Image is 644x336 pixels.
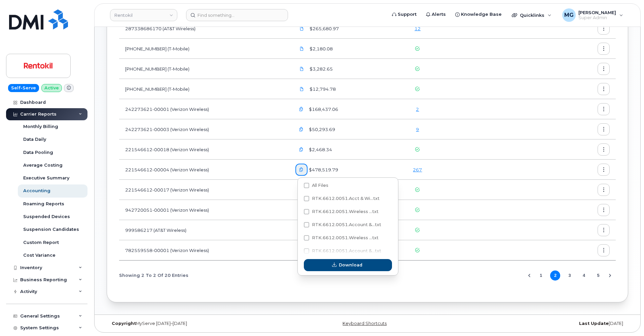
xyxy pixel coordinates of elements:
[119,79,289,99] td: [PHONE_NUMBER] (T-Mobile)
[119,270,188,281] span: Showing 2 To 2 Of 20 Entries
[304,259,392,271] button: Download
[520,12,544,18] span: Quicklinks
[451,8,506,21] a: Knowledge Base
[579,270,589,281] button: Page 4
[295,43,308,54] a: Rentokil.957222078.statement-DETAIL-Jul02-Aug012025 (1).pdf
[416,107,419,112] a: 2
[304,223,381,228] span: RTK.6612.0051.Account & Wireless Summary_202508.txt
[432,11,446,18] span: Alerts
[119,160,289,180] td: 221546612-00004 (Verizon Wireless)
[119,180,289,200] td: 221546612-00017 (Verizon Wireless)
[593,270,603,281] button: Page 5
[461,11,502,18] span: Knowledge Base
[304,197,380,202] span: RTK.6612.0051.Acct & Wireless Charges Detail Summary Usage_202508.txt
[304,210,379,215] span: RTK.6612.0051.Wireless Usage Detail_202508.txt
[295,23,308,34] a: RTK.287338686170_20250804_F (1).pdf
[119,139,289,160] td: 221546612-00018 (Verizon Wireless)
[119,119,289,139] td: 242273621-00003 (Verizon Wireless)
[107,321,281,326] div: MyServe [DATE]–[DATE]
[615,307,639,331] iframe: Messenger Launcher
[304,237,379,242] span: RTK.6612.0051.Wireless Usage Detail_202508.txt
[413,167,422,172] a: 267
[312,235,379,240] span: RTK.6612.0051.Wireless ...txt
[295,63,308,75] a: Rentokil.973294793.statement-DETAIL-Jul16-Aug152025 (1).pdf
[119,99,289,119] td: 242273621-00001 (Verizon Wireless)
[343,321,387,326] a: Keyboard Shortcuts
[564,11,574,19] span: MG
[454,321,628,326] div: [DATE]
[387,8,421,21] a: Support
[119,200,289,220] td: 942720051-00001 (Verizon Wireless)
[304,250,381,255] span: RTK.6612.0051.Account & Wireless Summary_202508.txt
[558,8,628,22] div: Monique Garlington
[295,224,308,236] a: Rentokil.999586217_20250814_F.pdf
[119,59,289,79] td: [PHONE_NUMBER] (T-Mobile)
[421,8,451,21] a: Alerts
[308,66,333,72] span: $3,282.65
[119,39,289,59] td: [PHONE_NUMBER] (T-Mobile)
[308,86,336,92] span: $12,794.78
[339,262,362,268] span: Download
[308,26,339,32] span: $265,680.97
[119,240,289,260] td: 782559558-00001 (Verizon Wireless)
[605,270,615,281] button: Next Page
[308,106,338,113] span: $168,437.06
[308,146,332,153] span: $2,468.34
[308,126,335,133] span: $50,293.69
[398,11,417,18] span: Support
[578,15,616,20] span: Super Admin
[565,270,575,281] button: Page 3
[312,222,381,227] span: RTK.6612.0051.Account &...txt
[536,270,546,281] button: Page 1
[312,196,380,201] span: RTK.6612.0051.Acct & Wi...txt
[110,9,177,21] a: Rentokil
[524,270,534,281] button: Previous Page
[119,18,289,39] td: 287338686170 (AT&T Wireless)
[415,26,421,31] a: 12
[507,8,556,22] div: Quicklinks
[119,220,289,240] td: 999586217 (AT&T Wireless)
[550,270,560,281] button: Page 2
[186,9,288,21] input: Find something...
[312,183,328,188] span: All Files
[312,209,379,214] span: RTK.6612.0051.Wireless ...txt
[295,83,308,95] a: Rentokil.986308828.statement-DETAIL-Jul02-Aug012025 (1).pdf
[578,10,616,15] span: [PERSON_NAME]
[312,248,381,253] span: RTK.6612.0051.Account &...txt
[579,321,609,326] strong: Last Update
[308,167,338,173] span: $478,519.79
[416,127,419,132] a: 9
[112,321,136,326] strong: Copyright
[308,46,333,52] span: $2,180.08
